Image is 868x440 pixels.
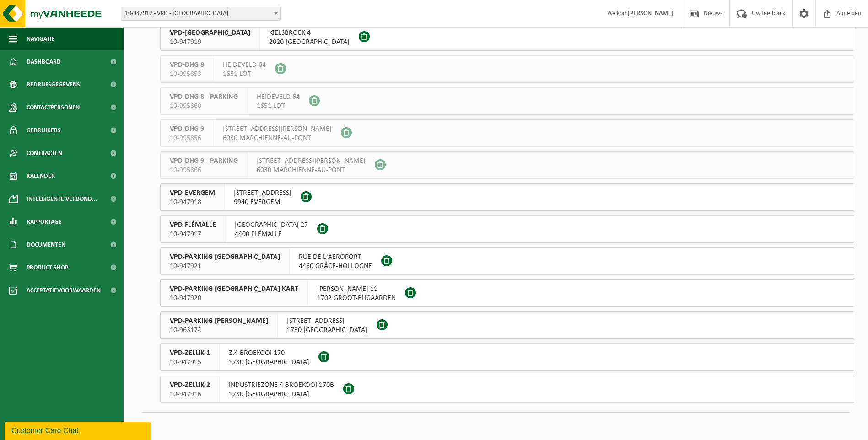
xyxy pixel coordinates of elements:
[170,294,298,303] span: 10-947920
[235,220,308,230] span: [GEOGRAPHIC_DATA] 27
[170,198,215,207] span: 10-947918
[27,188,97,210] span: Intelligente verbond...
[27,142,62,165] span: Contracten
[257,166,366,175] span: 6030 MARCHIENNE-AU-PONT
[160,279,854,307] button: VPD-PARKING [GEOGRAPHIC_DATA] KART 10-947920 [PERSON_NAME] 111702 GROOT-BIJGAARDEN
[170,262,280,271] span: 10-947921
[223,60,266,70] span: HEIDEVELD 64
[235,230,308,239] span: 4400 FLÉMALLE
[170,284,298,294] span: VPD-PARKING [GEOGRAPHIC_DATA] KART
[121,7,280,20] span: 10-947912 - VPD - ASSE
[170,92,238,102] span: VPD-DHG 8 - PARKING
[317,284,396,294] span: [PERSON_NAME] 11
[170,124,204,134] span: VPD-DHG 9
[223,124,332,134] span: [STREET_ADDRESS][PERSON_NAME]
[27,96,80,119] span: Contactpersonen
[27,73,80,96] span: Bedrijfsgegevens
[170,358,210,367] span: 10-947915
[170,252,280,262] span: VPD-PARKING [GEOGRAPHIC_DATA]
[27,279,101,302] span: Acceptatievoorwaarden
[170,70,204,79] span: 10-995853
[27,165,55,188] span: Kalender
[121,7,281,21] span: 10-947912 - VPD - ASSE
[170,317,268,326] span: VPD-PARKING [PERSON_NAME]
[170,390,210,399] span: 10-947916
[170,230,216,239] span: 10-947917
[27,210,62,233] span: Rapportage
[170,60,204,70] span: VPD-DHG 8
[160,215,854,243] button: VPD-FLÉMALLE 10-947917 [GEOGRAPHIC_DATA] 274400 FLÉMALLE
[5,420,153,440] iframe: chat widget
[257,156,366,166] span: [STREET_ADDRESS][PERSON_NAME]
[223,70,266,79] span: 1651 LOT
[234,198,291,207] span: 9940 EVERGEM
[160,311,854,339] button: VPD-PARKING [PERSON_NAME] 10-963174 [STREET_ADDRESS]1730 [GEOGRAPHIC_DATA]
[170,326,268,335] span: 10-963174
[160,376,854,403] button: VPD-ZELLIK 2 10-947916 INDUSTRIEZONE 4 BROEKOOI 170B1730 [GEOGRAPHIC_DATA]
[170,188,215,198] span: VPD-EVERGEM
[27,50,61,73] span: Dashboard
[170,381,210,390] span: VPD-ZELLIK 2
[287,326,367,335] span: 1730 [GEOGRAPHIC_DATA]
[287,317,367,326] span: [STREET_ADDRESS]
[234,188,291,198] span: [STREET_ADDRESS]
[170,102,238,111] span: 10-995860
[27,233,65,256] span: Documenten
[229,390,334,399] span: 1730 [GEOGRAPHIC_DATA]
[257,92,300,102] span: HEIDEVELD 64
[229,349,309,358] span: Z.4 BROEKOOI 170
[257,102,300,111] span: 1651 LOT
[160,343,854,371] button: VPD-ZELLIK 1 10-947915 Z.4 BROEKOOI 1701730 [GEOGRAPHIC_DATA]
[299,262,372,271] span: 4460 GRÂCE-HOLLOGNE
[229,381,334,390] span: INDUSTRIEZONE 4 BROEKOOI 170B
[170,134,204,143] span: 10-995856
[170,156,238,166] span: VPD-DHG 9 - PARKING
[269,38,350,47] span: 2020 [GEOGRAPHIC_DATA]
[317,294,396,303] span: 1702 GROOT-BIJGAARDEN
[299,252,372,262] span: RUE DE L'AEROPORT
[170,349,210,358] span: VPD-ZELLIK 1
[27,256,68,279] span: Product Shop
[27,119,61,142] span: Gebruikers
[170,220,216,230] span: VPD-FLÉMALLE
[160,23,854,51] button: VPD-[GEOGRAPHIC_DATA] 10-947919 KIELSBROEK 42020 [GEOGRAPHIC_DATA]
[229,358,309,367] span: 1730 [GEOGRAPHIC_DATA]
[223,134,332,143] span: 6030 MARCHIENNE-AU-PONT
[160,183,854,211] button: VPD-EVERGEM 10-947918 [STREET_ADDRESS]9940 EVERGEM
[170,28,250,38] span: VPD-[GEOGRAPHIC_DATA]
[170,166,238,175] span: 10-995866
[160,247,854,275] button: VPD-PARKING [GEOGRAPHIC_DATA] 10-947921 RUE DE L'AEROPORT4460 GRÂCE-HOLLOGNE
[27,27,55,50] span: Navigatie
[628,10,674,17] strong: [PERSON_NAME]
[170,38,250,47] span: 10-947919
[269,28,350,38] span: KIELSBROEK 4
